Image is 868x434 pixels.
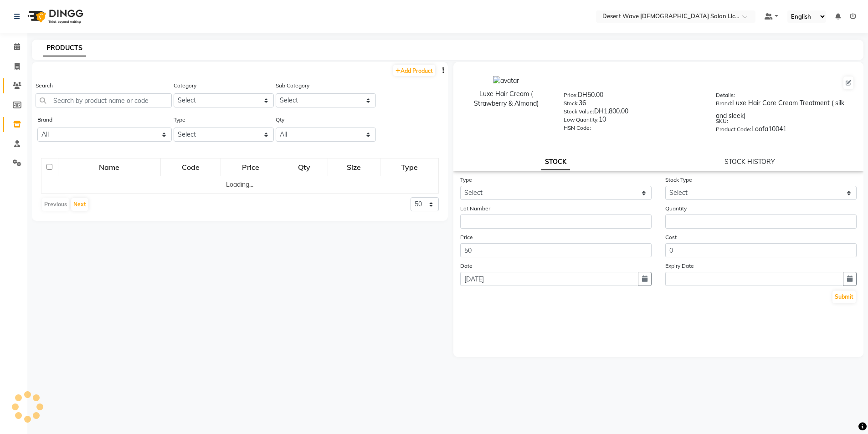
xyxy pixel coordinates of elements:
label: Qty [276,116,284,124]
label: Price: [564,91,578,99]
label: Sub Category [276,82,309,90]
label: Brand: [716,99,732,107]
a: STOCK [541,154,570,170]
label: Lot Number [460,204,490,213]
a: STOCK HISTORY [724,158,775,166]
label: Type [174,116,185,124]
button: Submit [832,291,856,303]
input: Search by product name or code [36,93,172,107]
div: Luxe Hair Care Cream Treatment ( silk and sleek) [716,98,854,121]
label: Product Code: [716,125,751,133]
button: Next [71,198,88,211]
label: Brand [37,116,52,124]
div: Price [221,159,279,175]
div: Name [59,159,160,175]
img: avatar [493,76,519,86]
a: Add Product [393,65,435,76]
div: DH1,800.00 [564,107,702,119]
label: HSN Code: [564,124,591,132]
label: Stock Value: [564,107,594,116]
label: Date [460,262,473,270]
div: 10 [564,115,702,128]
div: Type [381,159,438,175]
label: Expiry Date [665,262,694,270]
label: Details: [716,91,735,99]
label: Quantity [665,204,687,213]
img: logo [23,4,86,29]
label: Type [460,176,472,184]
div: Luxe Hair Cream ( Strawberry & Almond) [462,89,550,108]
label: SKU: [716,117,728,125]
label: Category [174,82,196,90]
div: 36 [564,98,702,111]
div: Loofa10041 [716,124,854,137]
div: DH50.00 [564,90,702,103]
label: Stock: [564,99,579,107]
label: Search [36,82,53,90]
label: Low Quantity: [564,116,599,124]
div: Size [329,159,379,175]
label: Price [460,233,473,241]
td: Loading... [41,176,439,194]
label: Cost [665,233,677,241]
a: PRODUCTS [43,40,86,56]
div: Code [161,159,220,175]
label: Stock Type [665,176,692,184]
div: Qty [281,159,327,175]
